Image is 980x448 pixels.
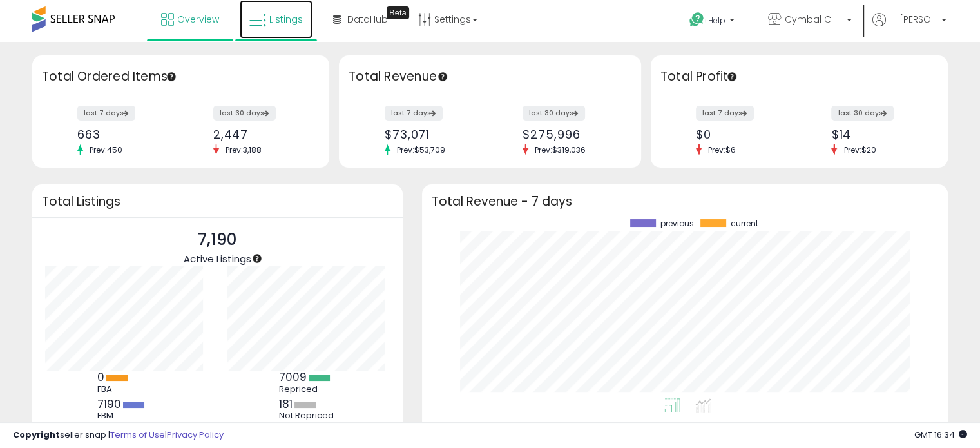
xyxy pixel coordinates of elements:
[528,144,592,155] span: Prev: $319,036
[42,197,393,206] h3: Total Listings
[97,411,155,421] div: FBM
[837,144,882,155] span: Prev: $20
[523,106,585,121] label: last 30 days
[831,128,925,141] div: $14
[184,228,251,252] p: 7,190
[167,429,224,441] a: Privacy Policy
[726,71,738,83] div: Tooltip anchor
[97,369,104,385] b: 0
[731,219,758,228] span: current
[679,2,747,42] a: Help
[696,128,789,141] div: $0
[77,106,135,121] label: last 7 days
[702,144,742,155] span: Prev: $6
[660,68,938,86] h3: Total Profit
[13,429,60,441] strong: Copyright
[279,384,337,394] div: Repriced
[785,13,843,26] span: Cymbal Communications
[213,106,276,121] label: last 30 days
[696,106,754,121] label: last 7 days
[385,128,481,141] div: $73,071
[166,71,177,83] div: Tooltip anchor
[708,15,725,26] span: Help
[523,128,619,141] div: $275,996
[390,144,452,155] span: Prev: $53,709
[269,13,303,26] span: Listings
[387,6,409,19] div: Tooltip anchor
[279,396,293,412] b: 181
[349,68,631,86] h3: Total Revenue
[831,106,894,121] label: last 30 days
[83,144,129,155] span: Prev: 450
[279,369,307,385] b: 7009
[251,253,263,264] div: Tooltip anchor
[77,128,171,141] div: 663
[872,13,946,42] a: Hi [PERSON_NAME]
[660,219,694,228] span: previous
[889,13,937,26] span: Hi [PERSON_NAME]
[42,68,320,86] h3: Total Ordered Items
[110,429,165,441] a: Terms of Use
[219,144,268,155] span: Prev: 3,188
[97,384,155,394] div: FBA
[97,396,121,412] b: 7190
[437,71,448,83] div: Tooltip anchor
[689,12,705,28] i: Get Help
[213,128,307,141] div: 2,447
[914,429,967,441] span: 2025-09-15 16:34 GMT
[177,13,219,26] span: Overview
[13,429,224,442] div: seller snap | |
[347,13,388,26] span: DataHub
[279,411,337,421] div: Not Repriced
[432,197,938,206] h3: Total Revenue - 7 days
[385,106,443,121] label: last 7 days
[184,252,251,266] span: Active Listings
